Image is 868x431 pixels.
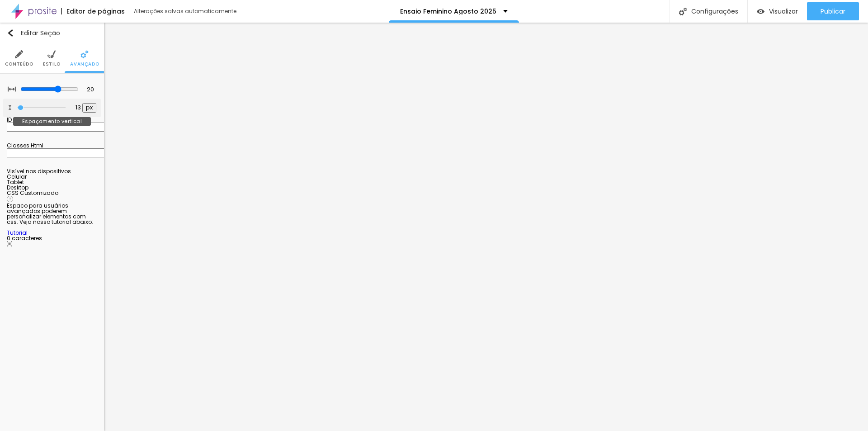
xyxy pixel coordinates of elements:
div: Visível nos dispositivos [7,169,97,174]
img: Icone [8,85,16,93]
div: Classes Html [7,143,97,148]
div: Alterações salvas automaticamente [134,9,238,14]
img: Icone [7,241,12,246]
a: Tutorial [7,229,28,237]
button: px [82,103,96,113]
div: ID Html [7,117,97,123]
span: Conteúdo [5,62,33,66]
p: Ensaio Feminino Agosto 2025 [400,8,496,14]
span: Visualizar [769,8,798,15]
span: Publicar [821,8,845,15]
img: Icone [47,50,56,58]
img: Icone [7,196,13,202]
img: Icone [15,50,23,58]
iframe: Editor [104,23,868,431]
span: Celular [7,173,27,180]
div: CSS Customizado [7,190,97,196]
button: Visualizar [748,2,807,20]
div: Editar Seção [7,29,60,37]
span: Avançado [70,62,99,66]
img: Icone [679,8,687,15]
div: Espaco para usuários avançados poderem personalizar elementos com css. Veja nosso tutorial abaixo: [7,203,97,236]
span: Estilo [43,62,61,66]
div: Editor de páginas [61,8,125,14]
span: Desktop [7,184,28,191]
img: Icone [80,50,89,58]
img: Icone [8,105,12,110]
span: Tablet [7,178,24,186]
button: Publicar [807,2,859,20]
img: view-1.svg [757,8,764,15]
div: 0 caracteres [7,236,97,247]
img: Icone [7,29,14,37]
